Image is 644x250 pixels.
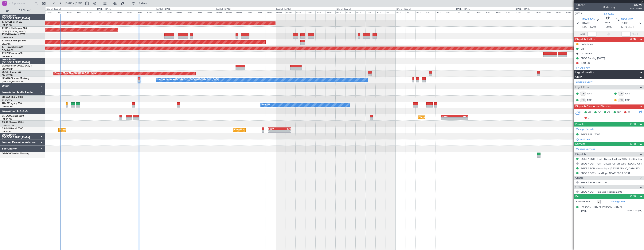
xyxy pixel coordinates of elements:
[365,10,375,14] div: 12:00
[605,21,611,25] span: 00:30
[515,10,525,14] div: 00:00
[525,10,535,14] div: 04:00
[442,115,455,117] div: EGGW
[2,65,32,67] a: LX-INBFalcon 900EX EASy II
[581,172,630,175] a: EBOS / OST - Handling - NSAC EBOS / OST
[262,102,270,108] div: No Crew
[116,10,126,14] div: 08:00
[621,18,633,22] span: EBOS OST
[157,77,219,83] div: No Crew Ostend-[GEOGRAPHIC_DATA] ([GEOGRAPHIC_DATA])
[475,10,485,14] div: 08:00
[96,10,106,14] div: 00:00
[576,200,590,204] label: Planned PAX
[2,52,10,55] span: T7-LZZI
[2,96,23,98] a: 9H-YAAGlobal 5000
[618,92,624,96] div: CP
[126,10,136,14] div: 12:00
[76,10,86,14] div: 16:00
[435,10,445,14] div: 16:00
[565,10,575,14] div: 20:00
[55,71,97,76] div: Planned Maint Nice ([GEOGRAPHIC_DATA])
[276,8,291,11] div: [DATE] - [DATE]
[581,133,600,136] div: EGKB PPR 1700Z
[97,8,111,11] div: [DATE] - [DATE]
[2,118,12,121] a: LFPB/LBG
[581,206,622,209] div: [PERSON_NAME] [PERSON_NAME]
[2,36,13,39] a: LFMN/NCE
[607,111,611,115] span: CR
[216,8,231,11] div: [DATE] - [DATE]
[455,118,468,120] div: -
[306,10,315,14] div: 12:00
[2,21,22,23] a: T7-EAGLFalcon 8X
[286,10,295,14] div: 04:00
[505,10,515,14] div: 20:00
[630,7,642,10] span: Pref Charter
[405,10,415,14] div: 04:00
[2,105,13,108] a: LFMD/CEQ
[575,152,586,157] span: Dispatch
[575,142,585,146] span: Services
[136,2,152,5] span: Refresh
[575,75,582,79] span: Crew
[2,153,29,155] a: OE-FOGCitation Mustang
[2,71,10,73] span: LX-GBH
[604,12,614,16] span: LX-AOA
[2,27,27,29] a: T7-DYNChallenger 604
[465,10,475,14] div: 04:00
[442,118,455,120] div: -
[2,121,10,123] span: CS-RRC
[575,70,595,75] span: Leg Information
[580,138,642,141] div: Add new
[455,10,465,14] div: 00:00
[625,92,634,95] a: QVS
[455,115,468,117] div: KLAX
[582,18,595,22] span: EGKB BQH
[611,200,625,204] a: Manage PAX
[2,115,24,117] a: CS-DOUGlobal 6500
[576,7,585,10] span: 3/4
[581,181,607,184] a: EGKB / BQH - APD Tax
[2,33,9,36] span: T7-EMI
[587,92,596,95] a: QVS
[581,167,642,170] a: EGKB / BQH - Handling - [GEOGRAPHIC_DATA] EGKB / [GEOGRAPHIC_DATA]
[2,43,10,45] a: LTBA/ISL
[581,42,593,46] div: Prebriefing
[276,10,286,14] div: 00:00
[10,9,40,12] span: All Aircraft
[598,111,601,115] span: AC
[2,102,22,105] a: 9H-LPZLegacy 500
[66,10,76,14] div: 12:00
[385,10,395,14] div: 20:00
[2,77,11,80] span: LX-AOA
[603,5,615,9] div: Underway
[295,10,305,14] div: 08:00
[166,10,176,14] div: 04:00
[456,8,470,11] div: [DATE] - [DATE]
[2,80,24,83] a: [PERSON_NAME]/QSA
[630,3,642,7] span: LXA59J
[2,30,25,33] a: EVRA/[PERSON_NAME]
[425,10,435,14] div: 12:00
[268,128,279,130] div: EGGW
[630,122,636,126] span: (1/1)
[86,10,96,14] div: 20:00
[580,66,642,69] div: Add new
[2,130,12,133] a: LFPB/LBG
[65,2,83,5] span: [DATE] - [DATE]
[2,46,23,48] a: T7-TRXGlobal 6500
[618,98,624,102] div: FO
[2,71,21,73] a: LX-GBHFalcon 7X
[575,194,580,199] span: Pax
[575,104,611,109] span: Dispatch Checks and Weather
[56,10,66,14] div: 08:00
[2,68,13,70] a: EDLW/DTM
[625,98,634,102] a: RDZ
[632,32,638,36] span: ALDT
[136,10,146,14] div: 16:00
[580,92,586,96] div: CP
[326,10,335,14] div: 20:00
[628,25,634,29] span: ELDT
[587,98,596,102] a: RDZ
[216,10,226,14] div: 00:00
